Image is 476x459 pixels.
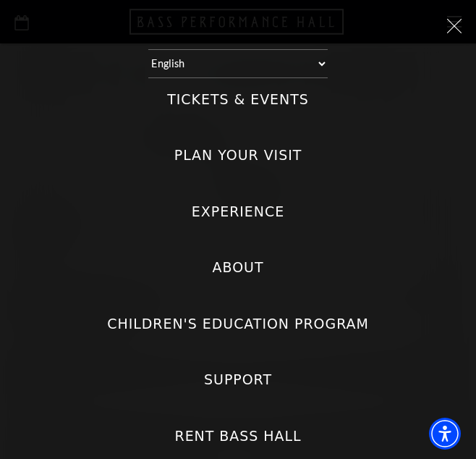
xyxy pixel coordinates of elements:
label: Support [204,370,272,389]
label: Tickets & Events [167,90,309,109]
select: Select: [148,49,327,78]
label: About [213,258,264,277]
label: Plan Your Visit [174,146,302,165]
div: Accessibility Menu [429,418,461,450]
label: Rent Bass Hall [174,426,301,446]
label: Experience [192,202,284,222]
label: Children's Education Program [107,314,369,334]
